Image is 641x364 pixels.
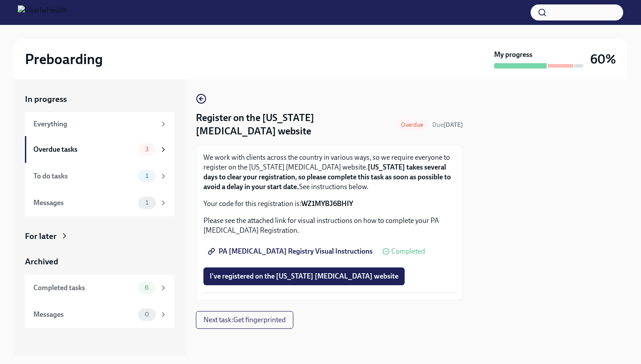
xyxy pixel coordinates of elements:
[196,111,392,138] h4: Register on the [US_STATE] [MEDICAL_DATA] website
[203,153,455,192] p: We work with clients across the country in various ways, so we require everyone to register on th...
[33,310,134,320] div: Messages
[432,121,463,129] span: August 7th, 2025 08:00
[25,112,174,136] a: Everything
[140,173,154,179] span: 1
[33,171,134,181] div: To do tasks
[203,243,379,260] a: PA [MEDICAL_DATA] Registry Visual Instructions
[203,267,405,285] button: I've registered on the [US_STATE] [MEDICAL_DATA] website
[432,121,463,129] span: Due
[301,199,353,208] strong: WZ1MYBJ6BHIY
[33,145,134,154] div: Overdue tasks
[25,231,174,242] a: For later
[25,301,174,328] a: Messages0
[203,315,286,324] span: Next task : Get fingerprinted
[25,275,174,301] a: Completed tasks6
[494,50,532,60] strong: My progress
[396,121,429,128] span: Overdue
[140,199,154,206] span: 1
[18,5,67,20] img: CharlieHealth
[25,93,174,105] a: In progress
[391,248,425,255] span: Completed
[139,311,154,318] span: 0
[25,190,174,216] a: Messages1
[139,284,154,291] span: 6
[210,272,398,281] span: I've registered on the [US_STATE] [MEDICAL_DATA] website
[203,216,455,235] p: Please see the attached link for visual instructions on how to complete your PA [MEDICAL_DATA] Re...
[25,50,103,68] h2: Preboarding
[203,163,451,191] strong: [US_STATE] takes several days to clear your registration, so please complete this task as soon as...
[443,121,463,129] strong: [DATE]
[140,146,154,153] span: 3
[590,51,616,67] h3: 60%
[196,311,293,329] button: Next task:Get fingerprinted
[25,136,174,163] a: Overdue tasks3
[25,163,174,190] a: To do tasks1
[203,199,455,209] p: Your code for this registration is:
[33,283,134,293] div: Completed tasks
[33,198,134,208] div: Messages
[25,256,174,267] a: Archived
[25,231,57,242] div: For later
[210,247,373,256] span: PA [MEDICAL_DATA] Registry Visual Instructions
[33,119,156,129] div: Everything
